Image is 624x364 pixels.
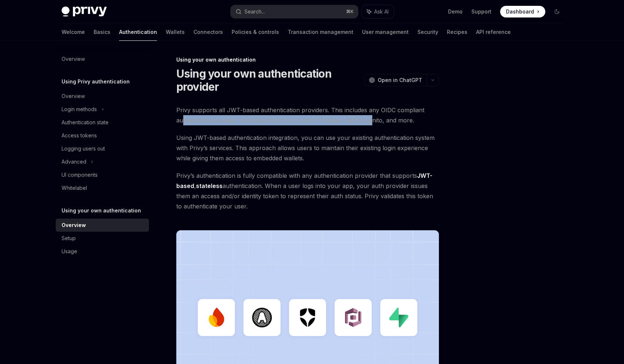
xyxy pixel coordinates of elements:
[346,9,354,15] span: ⌘ K
[62,23,85,41] a: Welcome
[62,171,98,179] div: UI components
[56,181,149,195] a: Whitelabel
[62,118,109,127] div: Authentication state
[447,23,467,41] a: Recipes
[62,105,97,114] div: Login methods
[62,131,97,140] div: Access tokens
[56,90,149,103] a: Overview
[56,232,149,245] a: Setup
[56,168,149,181] a: UI components
[176,56,439,63] div: Using your own authentication
[176,67,361,93] h1: Using your own authentication provider
[56,142,149,155] a: Logging users out
[62,92,85,101] div: Overview
[364,74,427,86] button: Open in ChatGPT
[62,55,85,63] div: Overview
[56,129,149,142] a: Access tokens
[362,5,394,18] button: Ask AI
[62,247,77,256] div: Usage
[62,77,130,86] h5: Using Privy authentication
[448,8,463,15] a: Demo
[506,8,534,15] span: Dashboard
[471,8,491,15] a: Support
[56,116,149,129] a: Authentication state
[119,23,157,41] a: Authentication
[62,184,87,192] div: Whitelabel
[176,105,439,125] span: Privy supports all JWT-based authentication providers. This includes any OIDC compliant authentic...
[193,23,223,41] a: Connectors
[176,133,439,163] span: Using JWT-based authentication integration, you can use your existing authentication system with ...
[176,171,439,211] span: Privy’s authentication is fully compatible with any authentication provider that supports , authe...
[56,219,149,232] a: Overview
[62,7,107,17] img: dark logo
[500,6,545,17] a: Dashboard
[362,23,409,41] a: User management
[232,23,279,41] a: Policies & controls
[62,144,105,153] div: Logging users out
[56,52,149,66] a: Overview
[231,5,358,18] button: Search...⌘K
[551,6,563,17] button: Toggle dark mode
[378,77,422,84] span: Open in ChatGPT
[417,23,438,41] a: Security
[196,182,223,190] a: stateless
[62,221,86,230] div: Overview
[244,7,265,16] div: Search...
[166,23,185,41] a: Wallets
[62,206,141,215] h5: Using your own authentication
[56,245,149,258] a: Usage
[288,23,353,41] a: Transaction management
[94,23,110,41] a: Basics
[62,234,76,243] div: Setup
[62,157,86,166] div: Advanced
[476,23,511,41] a: API reference
[374,8,389,15] span: Ask AI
